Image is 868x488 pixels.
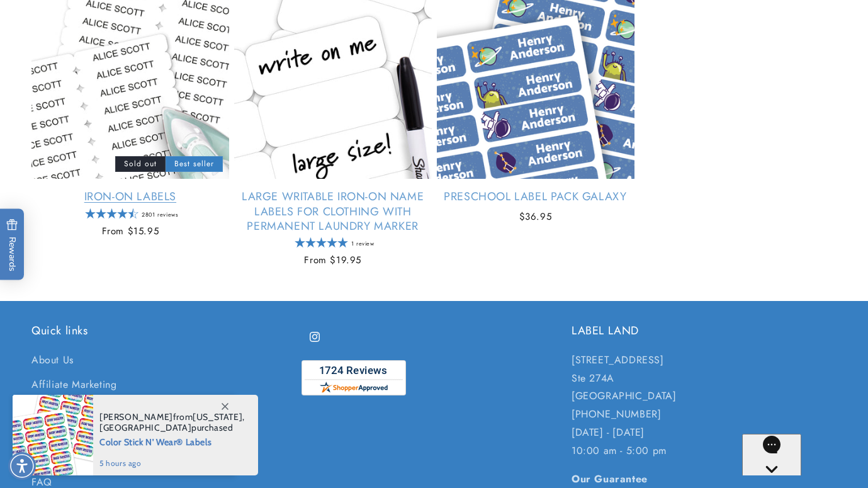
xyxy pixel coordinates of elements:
span: [US_STATE] [193,411,242,423]
span: Rewards [6,218,18,271]
span: [GEOGRAPHIC_DATA] [99,422,191,433]
iframe: Gorgias live chat messenger [742,434,855,475]
a: Large Writable Iron-On Name Labels for Clothing with Permanent Laundry Marker [234,190,432,234]
span: Color Stick N' Wear® Labels [99,433,245,449]
h2: LABEL LAND [572,324,837,338]
span: 5 hours ago [99,458,245,469]
strong: Our Guarantee [572,472,648,486]
a: Iron-On Labels [31,190,229,204]
span: from , purchased [99,412,245,433]
a: shopperapproved.com [302,360,406,402]
div: Accessibility Menu [8,452,36,480]
a: About Us [31,351,74,373]
h2: Quick links [31,324,296,338]
a: Affiliate Marketing [31,373,116,397]
iframe: Sign Up via Text for Offers [10,387,159,425]
p: [STREET_ADDRESS] Ste 274A [GEOGRAPHIC_DATA] [PHONE_NUMBER] [DATE] - [DATE] 10:00 am - 5:00 pm [572,351,837,460]
a: Preschool Label Pack Galaxy [437,190,634,204]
